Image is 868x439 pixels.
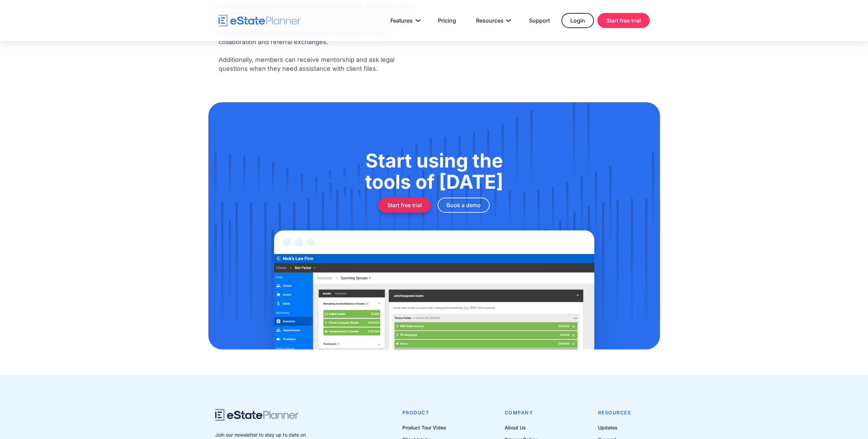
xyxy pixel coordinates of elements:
a: Updates [598,423,631,432]
a: Login [561,13,594,28]
h4: Company [505,409,543,416]
a: About Us [505,423,543,432]
a: home [219,15,301,27]
a: Features [382,14,426,27]
h4: Resources [598,409,631,416]
a: Start free trial [378,198,431,213]
a: Product Tour Video [402,423,464,432]
a: Book a demo [438,198,490,213]
a: Support [521,14,558,27]
a: Start free trial [597,13,650,28]
h4: Product [402,409,464,416]
a: Resources [468,14,517,27]
h1: Start using the tools of [DATE] [243,150,626,192]
a: Pricing [430,14,464,27]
